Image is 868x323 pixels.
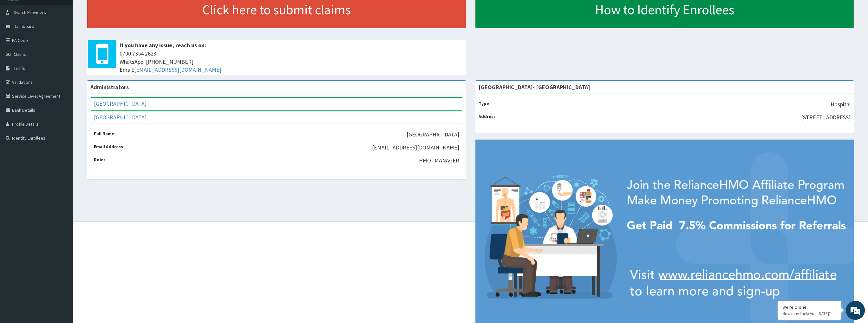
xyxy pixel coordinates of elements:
span: 0700 7354 2623 WhatsApp: [PHONE_NUMBER] Email: [120,49,463,74]
p: How may I help you today? [782,311,836,316]
b: Roles [94,157,106,162]
div: Minimize live chat window [104,3,119,18]
img: d_794563401_company_1708531726252_794563401 [12,32,26,48]
b: Address [479,114,496,119]
a: [GEOGRAPHIC_DATA] [94,100,147,107]
textarea: Type your message and hit 'Enter' [3,173,121,195]
p: [STREET_ADDRESS] [801,113,851,122]
b: Type [479,101,489,106]
div: Chat with us now [33,36,107,44]
span: Switch Providers [14,10,46,15]
b: If you have any issue, reach us on: [120,42,206,49]
p: HMO_MANAGER [419,156,459,165]
span: We're online! [37,80,88,144]
div: We're Online! [782,304,836,310]
span: Tariffs [14,65,25,71]
p: Hospital [831,100,851,109]
p: [EMAIL_ADDRESS][DOMAIN_NAME] [372,143,459,152]
span: Dashboard [14,23,34,29]
p: [GEOGRAPHIC_DATA] [407,130,459,139]
a: [GEOGRAPHIC_DATA] [94,114,147,121]
a: [EMAIL_ADDRESS][DOMAIN_NAME] [134,66,221,73]
b: Email Address [94,144,123,149]
span: Claims [14,51,26,57]
b: Full Name [94,131,114,136]
b: Administrators [90,83,129,91]
strong: [GEOGRAPHIC_DATA]- [GEOGRAPHIC_DATA] [479,83,590,91]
